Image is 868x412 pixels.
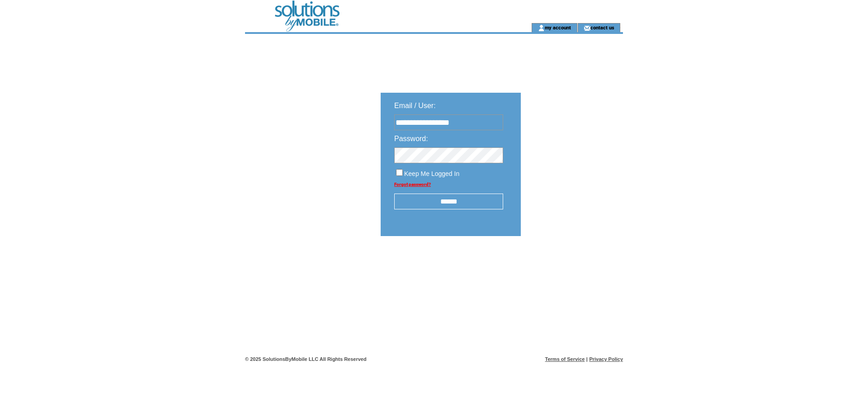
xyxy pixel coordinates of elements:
span: | [586,356,588,362]
span: Password: [394,135,428,142]
img: transparent.png [547,259,592,270]
img: account_icon.gif [538,24,545,32]
span: Keep Me Logged In [404,170,459,177]
span: Email / User: [394,102,436,109]
a: contact us [590,24,614,30]
img: contact_us_icon.gif [584,24,590,32]
span: © 2025 SolutionsByMobile LLC All Rights Reserved [245,356,367,362]
a: Forgot password? [394,182,431,187]
a: my account [545,24,571,30]
a: Terms of Service [545,356,585,362]
a: Privacy Policy [589,356,623,362]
